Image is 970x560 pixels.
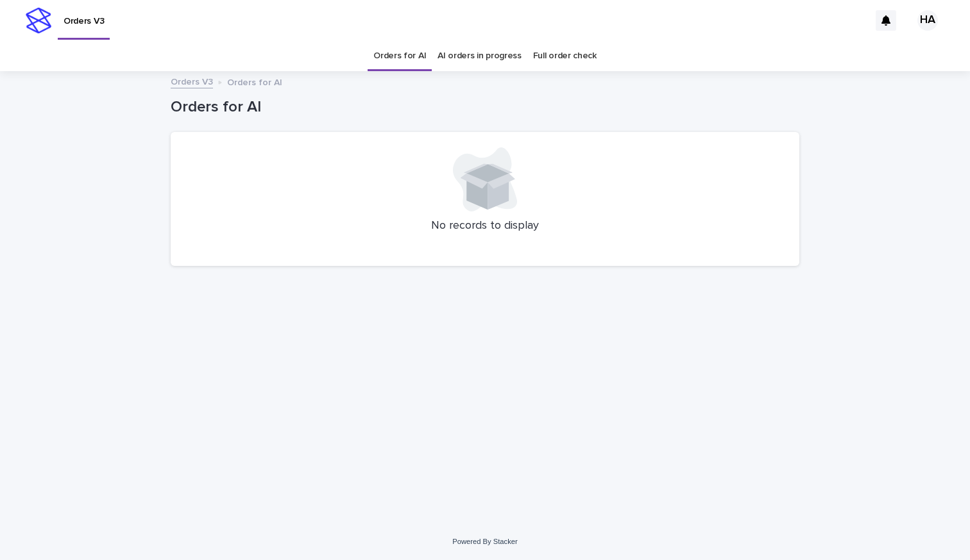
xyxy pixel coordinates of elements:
p: Orders for AI [227,74,282,88]
a: AI orders in progress [438,41,522,71]
h1: Orders for AI [171,98,799,117]
a: Full order check [533,41,597,71]
img: stacker-logo-s-only.png [26,8,51,33]
a: Orders V3 [171,74,213,88]
a: Powered By Stacker [452,538,517,545]
div: HA [917,10,938,31]
a: Orders for AI [373,41,426,71]
p: No records to display [186,219,784,233]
